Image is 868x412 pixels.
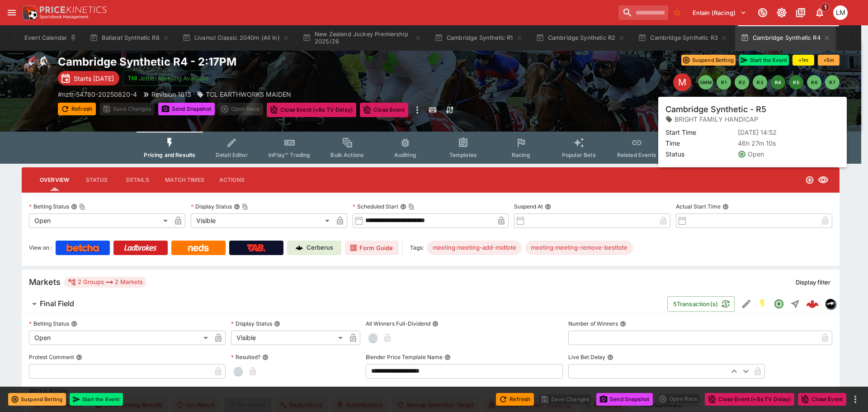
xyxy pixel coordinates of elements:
[562,152,596,158] span: Popular Bets
[427,241,522,255] div: Betting Target: cerberus
[818,55,840,66] button: +5m
[765,105,788,115] p: Override
[330,152,364,158] span: Bulk Actions
[29,384,832,398] label: Market Actions
[70,393,123,406] button: Start the Event
[755,296,771,312] button: SGM Enabled
[29,353,74,361] p: Protest Comment
[212,169,252,191] button: Actions
[568,320,618,327] p: Number of Winners
[735,25,836,51] button: Cambridge Synthetic R4
[449,152,477,158] span: Templates
[58,55,449,69] h2: Copy To Clipboard
[79,204,85,210] button: Copy To Clipboard
[296,244,303,251] img: Cerberus
[408,204,415,210] button: Copy To Clipboard
[850,394,861,405] button: more
[771,75,785,90] button: R4
[345,241,399,255] a: Form Guide
[687,5,752,20] button: Select Tenant
[803,295,821,313] a: daa69a7c-29e1-4d99-bb52-81c1ef719283
[676,203,721,210] p: Actual Start Time
[429,25,528,51] button: Cambridge Synthetic R1
[525,241,633,255] div: Betting Target: cerberus
[596,393,653,406] button: Send Snapshot
[58,90,137,99] p: Copy To Clipboard
[793,55,814,66] button: +1m
[216,152,248,158] span: Detail Editor
[242,204,248,210] button: Copy To Clipboard
[830,3,850,23] button: Luigi Mollo
[76,169,117,191] button: Status
[807,105,835,115] p: Auto-Save
[774,5,790,21] button: Toggle light/dark mode
[412,103,423,117] button: more
[128,74,137,83] img: jetbet-logo.svg
[667,296,735,312] button: 5Transaction(s)
[267,103,356,117] button: Close Event (+8s TV Delay)
[144,152,195,158] span: Pricing and Results
[774,298,784,309] svg: Open
[722,105,746,115] p: Overtype
[789,75,803,90] button: R5
[806,298,819,310] div: daa69a7c-29e1-4d99-bb52-81c1ef719283
[427,243,522,252] span: meeting:meeting-add-midtote
[818,175,829,185] svg: Visible
[673,152,717,158] span: System Controls
[151,90,191,99] p: Revision 1613
[771,296,787,312] button: Open
[68,277,143,288] div: 2 Groups 2 Markets
[825,298,836,309] div: nztr
[158,103,215,115] button: Send Snapshot
[29,213,171,228] div: Open
[530,25,631,51] button: Cambridge Synthetic R2
[4,5,20,21] button: open drawer
[40,15,89,19] img: Sportsbook Management
[33,169,76,191] button: Overview
[739,55,789,66] button: Start the Event
[29,277,61,287] h5: Markets
[124,244,157,251] img: Ladbrokes
[825,75,840,90] button: R7
[231,320,272,327] p: Display Status
[188,244,208,251] img: Neds
[673,73,691,91] div: Edit Meeting
[496,393,534,406] button: Refresh
[826,299,835,309] img: nztr
[755,5,771,21] button: Connected to PK
[617,152,656,158] span: Related Events
[790,275,836,289] button: Display filter
[353,203,398,210] p: Scheduled Start
[670,5,684,20] button: No Bookmarks
[19,25,82,51] button: Event Calendar
[218,103,263,115] div: split button
[206,90,291,99] p: TCL EARTHWORKS MAIDEN
[74,74,114,83] p: Starts [DATE]
[821,3,830,12] span: 1
[197,90,291,99] div: TCL EARTHWORKS MAIDEN
[753,75,767,90] button: R3
[117,169,158,191] button: Details
[269,152,310,158] span: InPlay™ Trading
[191,203,232,210] p: Display Status
[807,75,821,90] button: R6
[29,320,69,327] p: Betting Status
[40,6,107,13] img: PriceKinetics
[29,203,69,210] p: Betting Status
[84,25,175,51] button: Ballarat Synthetic R8
[366,320,430,327] p: All Winners Full-Dividend
[707,103,840,117] div: Start From
[793,5,809,21] button: Documentation
[514,203,543,210] p: Suspend At
[681,55,736,66] button: Suspend Betting
[158,169,212,191] button: Match Times
[191,213,333,228] div: Visible
[698,75,713,90] button: SMM
[40,299,74,308] h6: Final Field
[833,5,848,20] div: Luigi Mollo
[29,241,52,255] label: View on :
[717,75,731,90] button: R1
[66,244,99,251] img: Betcha
[618,5,668,20] input: search
[698,75,840,90] nav: pagination navigation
